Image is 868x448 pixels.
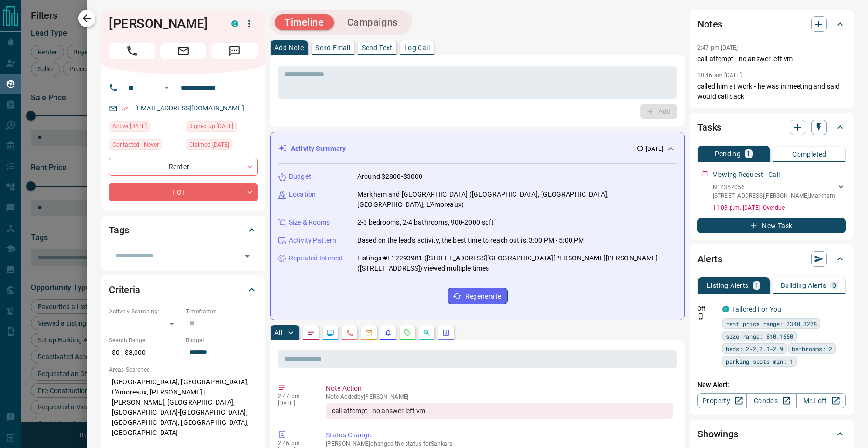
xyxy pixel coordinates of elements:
button: Timeline [275,14,334,30]
p: Repeated Interest [289,253,343,263]
p: Send Email [315,44,350,51]
div: Activity Summary[DATE] [278,140,677,158]
div: Renter [109,158,258,176]
span: Claimed [DATE] [189,140,229,149]
p: Log Call [404,44,430,51]
p: Viewing Request - Call [713,170,780,180]
span: beds: 2-2,2.1-2.9 [726,344,783,353]
p: [GEOGRAPHIC_DATA], [GEOGRAPHIC_DATA], L'Amoreaux, [PERSON_NAME] | [PERSON_NAME], [GEOGRAPHIC_DATA... [109,374,258,441]
p: Listing Alerts [707,282,749,289]
div: call attempt - no answer left vm [326,403,673,419]
svg: Email Verified [122,105,128,112]
p: Activity Summary [291,144,346,154]
div: Showings [697,422,846,446]
button: Regenerate [448,288,508,304]
div: Tags [109,218,258,242]
p: Location [289,190,316,200]
div: Thu Feb 08 2018 [186,121,258,135]
p: Listings #E12293981 ([STREET_ADDRESS][GEOGRAPHIC_DATA][PERSON_NAME][PERSON_NAME] ([STREET_ADDRESS... [357,253,677,273]
a: Tailored For You [732,305,781,313]
p: N12352056 [713,183,835,191]
a: Condos [746,393,796,408]
p: 2:47 pm [DATE] [697,44,738,51]
p: Areas Searched: [109,366,258,374]
div: HOT [109,183,258,201]
p: called him at work - he was in meeting and said would call back [697,81,846,102]
p: [PERSON_NAME] changed the status for Sankara [326,440,673,447]
div: Notes [697,13,846,36]
p: Send Text [362,44,393,51]
svg: Emails [365,329,373,337]
span: Message [211,43,258,59]
p: [STREET_ADDRESS][PERSON_NAME] , Markham [713,191,835,200]
span: Signed up [DATE] [189,122,233,131]
p: call attempt - no answer left vm [697,54,846,64]
p: 1 [755,282,759,289]
p: Completed [792,151,827,158]
p: 2:46 pm [278,440,312,447]
p: Budget: [186,336,258,345]
button: Open [161,82,173,94]
div: condos.ca [231,20,238,27]
a: Mr.Loft [796,393,846,408]
button: Campaigns [338,14,407,30]
span: Contacted - Never [112,140,159,149]
p: Size & Rooms [289,217,330,228]
p: Building Alerts [781,282,827,289]
p: 0 [832,282,836,289]
p: 10:46 am [DATE] [697,72,742,79]
p: 11:03 p.m. [DATE] - Overdue [713,204,846,212]
h2: Notes [697,16,722,32]
div: Thu Sep 04 2025 [186,139,258,153]
span: parking spots min: 1 [726,356,793,366]
p: 1 [746,150,750,157]
button: New Task [697,218,846,233]
p: [DATE] [278,400,312,407]
span: Email [160,43,206,59]
p: Note Action [326,383,673,394]
p: $0 - $3,000 [109,345,181,361]
span: bathrooms: 2 [792,344,832,353]
span: Active [DATE] [112,122,147,131]
span: Call [109,43,155,59]
svg: Requests [404,329,411,337]
a: [EMAIL_ADDRESS][DOMAIN_NAME] [135,104,244,112]
h1: [PERSON_NAME] [109,16,217,31]
h2: Tags [109,222,129,238]
span: size range: 810,1650 [726,331,793,341]
button: Open [241,249,254,263]
p: Off [697,304,717,313]
svg: Notes [307,329,315,337]
svg: Listing Alerts [384,329,392,337]
p: Budget [289,172,311,182]
svg: Opportunities [423,329,431,337]
div: condos.ca [722,306,729,312]
p: Markham and [GEOGRAPHIC_DATA] ([GEOGRAPHIC_DATA], [GEOGRAPHIC_DATA], [GEOGRAPHIC_DATA], L'Amoreaux) [357,190,677,210]
p: Around $2800-$3000 [357,172,422,182]
h2: Showings [697,426,738,442]
p: [DATE] [646,145,663,153]
p: 2:47 pm [278,393,312,400]
h2: Alerts [697,251,722,267]
p: Note Added by [PERSON_NAME] [326,394,673,400]
p: Timeframe: [186,307,258,316]
a: Property [697,393,747,408]
p: 2-3 bedrooms, 2-4 bathrooms, 900-2000 sqft [357,217,494,228]
div: Wed Sep 03 2025 [109,121,181,135]
p: Actively Searching: [109,307,181,316]
h2: Tasks [697,120,721,135]
h2: Criteria [109,282,140,298]
p: Search Range: [109,336,181,345]
div: Tasks [697,116,846,139]
p: All [274,329,282,336]
div: Alerts [697,247,846,271]
svg: Lead Browsing Activity [326,329,334,337]
span: rent price range: 2340,3278 [726,319,817,328]
svg: Push Notification Only [697,313,704,320]
svg: Agent Actions [442,329,450,337]
p: Status Change [326,430,673,440]
p: Based on the lead's activity, the best time to reach out is: 3:00 PM - 5:00 PM [357,235,584,245]
div: N12352056[STREET_ADDRESS][PERSON_NAME],Markham [713,181,846,202]
svg: Calls [346,329,353,337]
p: Add Note [274,44,304,51]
